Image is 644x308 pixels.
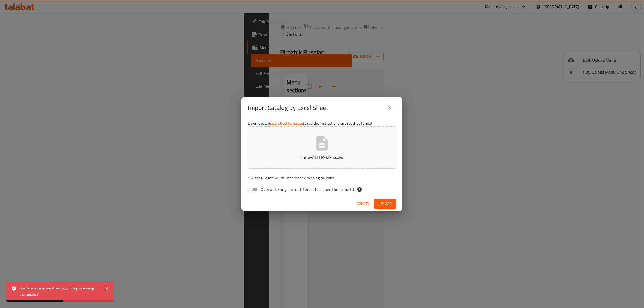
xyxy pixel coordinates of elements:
[357,187,362,192] svg: If the overwrite option isn't selected, then the items that match an existing ID will be ignored ...
[241,119,402,196] div: Download an to see the instructions and required format.
[256,154,388,160] p: Sufra-AFTER-Menu.xlsx
[261,186,355,193] span: Overwrite any current items that have the same ID.
[19,285,99,297] div: Ops!,something went wrong while processing the request
[248,126,396,169] button: Sufra-AFTER-Menu.xlsx
[248,175,396,181] p: Existing values will be used for any missing columns.
[355,199,372,209] button: Cancel
[248,104,328,112] h2: Import Catalog by Excel Sheet
[383,101,396,114] button: close
[374,199,396,209] button: Upload
[269,120,303,127] a: Excel sheet template
[357,200,370,207] span: Cancel
[378,200,392,207] span: Upload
